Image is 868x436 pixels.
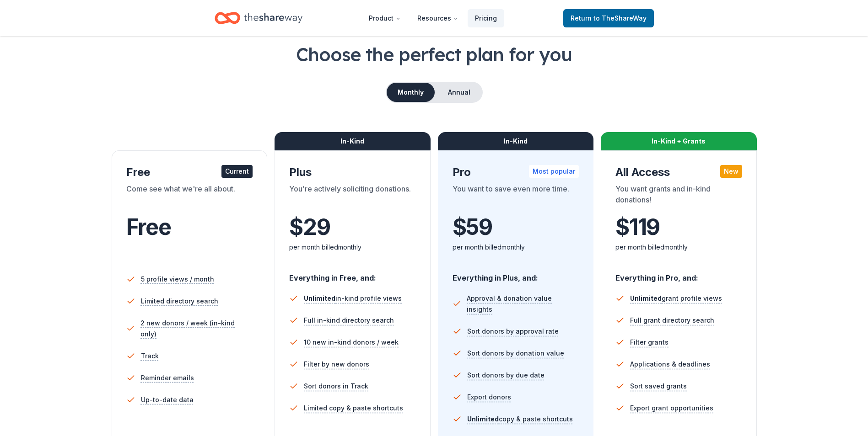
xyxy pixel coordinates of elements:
[615,265,742,284] div: Everything in Pro, and:
[593,14,647,22] span: to TheShareWay
[630,381,687,392] span: Sort saved grants
[615,165,742,180] div: All Access
[304,403,403,414] span: Limited copy & paste shortcuts
[141,274,214,285] span: 5 profile views / month
[289,242,416,253] div: per month billed monthly
[453,165,579,180] div: Pro
[141,394,194,405] span: Up-to-date data
[289,183,416,209] div: You're actively soliciting donations.
[437,83,482,102] button: Annual
[467,293,579,315] span: Approval & donation value insights
[304,294,335,302] span: Unlimited
[304,359,369,370] span: Filter by new donors
[275,132,431,150] div: In-Kind
[529,165,579,178] div: Most popular
[410,9,466,27] button: Resources
[289,214,330,240] span: $ 29
[453,265,579,284] div: Everything in Plus, and:
[630,315,714,326] span: Full grant directory search
[615,214,660,240] span: $ 119
[467,415,573,423] span: copy & paste shortcuts
[438,132,594,150] div: In-Kind
[304,294,402,302] span: in-kind profile views
[304,337,399,348] span: 10 new in-kind donors / week
[126,165,253,180] div: Free
[387,83,435,102] button: Monthly
[467,370,545,381] span: Sort donors by due date
[630,359,710,370] span: Applications & deadlines
[563,9,654,27] a: Returnto TheShareWay
[571,13,647,24] span: Return
[453,214,492,240] span: $ 59
[221,165,253,178] div: Current
[141,296,218,307] span: Limited directory search
[304,315,394,326] span: Full in-kind directory search
[467,348,564,359] span: Sort donors by donation value
[630,294,662,302] span: Unlimited
[601,132,757,150] div: In-Kind + Grants
[630,403,713,414] span: Export grant opportunities
[630,337,669,348] span: Filter grants
[467,392,511,403] span: Export donors
[467,326,559,337] span: Sort donors by approval rate
[361,7,504,29] nav: Main
[630,294,722,302] span: grant profile views
[361,9,408,27] button: Product
[37,42,831,67] h1: Choose the perfect plan for you
[468,9,504,27] a: Pricing
[289,265,416,284] div: Everything in Free, and:
[141,351,159,362] span: Track
[126,183,253,209] div: Come see what we're all about.
[720,165,742,178] div: New
[615,242,742,253] div: per month billed monthly
[289,165,416,180] div: Plus
[141,372,194,383] span: Reminder emails
[126,213,171,240] span: Free
[453,183,579,209] div: You want to save even more time.
[215,7,302,29] a: Home
[467,415,499,423] span: Unlimited
[615,183,742,209] div: You want grants and in-kind donations!
[140,318,253,340] span: 2 new donors / week (in-kind only)
[453,242,579,253] div: per month billed monthly
[304,381,368,392] span: Sort donors in Track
